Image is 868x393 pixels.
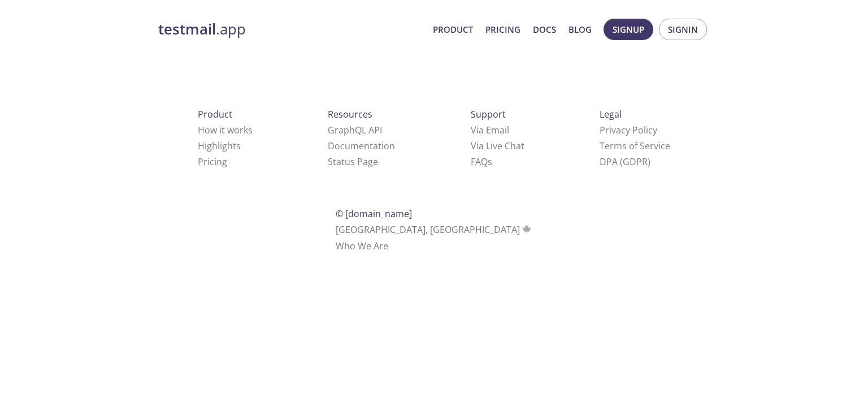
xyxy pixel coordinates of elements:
[433,22,473,37] a: Product
[668,22,698,37] span: Signin
[198,108,232,120] span: Product
[328,108,372,120] span: Resources
[600,108,622,120] span: Legal
[471,124,509,136] a: Via Email
[488,156,492,168] span: s
[485,22,520,37] a: Pricing
[198,140,241,152] a: Highlights
[533,22,556,37] a: Docs
[613,22,644,37] span: Signup
[659,19,707,40] button: Signin
[471,108,506,120] span: Support
[604,19,653,40] button: Signup
[471,140,524,152] a: Via Live Chat
[600,140,670,152] a: Terms of Service
[600,156,650,168] a: DPA (GDPR)
[336,240,388,252] a: Who We Are
[336,223,533,236] span: [GEOGRAPHIC_DATA], [GEOGRAPHIC_DATA]
[158,19,216,39] strong: testmail
[471,156,492,168] a: FAQ
[328,124,382,136] a: GraphQL API
[336,208,412,220] span: © [DOMAIN_NAME]
[328,156,378,168] a: Status Page
[158,20,424,39] a: testmail.app
[198,156,227,168] a: Pricing
[600,124,657,136] a: Privacy Policy
[328,140,395,152] a: Documentation
[568,22,592,37] a: Blog
[198,124,253,136] a: How it works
